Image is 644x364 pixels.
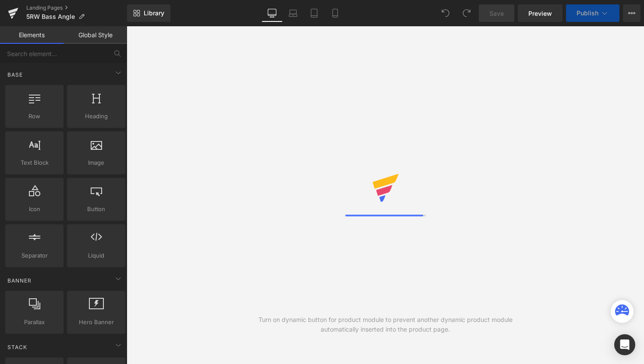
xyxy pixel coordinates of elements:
a: Laptop [283,4,304,22]
span: Publish [577,10,598,17]
span: Parallax [8,318,61,327]
span: Preview [528,9,552,18]
button: Publish [566,4,619,22]
a: Tablet [304,4,325,22]
span: Text Block [8,158,61,167]
div: Open Intercom Messenger [614,334,635,355]
span: 5RW Bass Angle [26,13,75,20]
span: Heading [70,112,123,121]
button: Undo [437,4,454,22]
a: Global Style [64,26,127,44]
span: Library [144,9,164,17]
a: Mobile [325,4,346,22]
span: Banner [7,276,32,285]
button: More [623,4,640,22]
a: Desktop [262,4,283,22]
span: Image [70,158,123,167]
span: Separator [8,251,61,260]
a: Landing Pages [26,4,127,11]
span: Button [70,205,123,214]
div: Turn on dynamic button for product module to prevent another dynamic product module automatically... [256,315,515,334]
button: Redo [458,4,475,22]
span: Save [489,9,504,18]
span: Stack [7,343,28,351]
span: Row [8,112,61,121]
a: New Library [127,4,170,22]
span: Base [7,71,24,79]
span: Icon [8,205,61,214]
span: Hero Banner [70,318,123,327]
span: Liquid [70,251,123,260]
a: Preview [518,4,563,22]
